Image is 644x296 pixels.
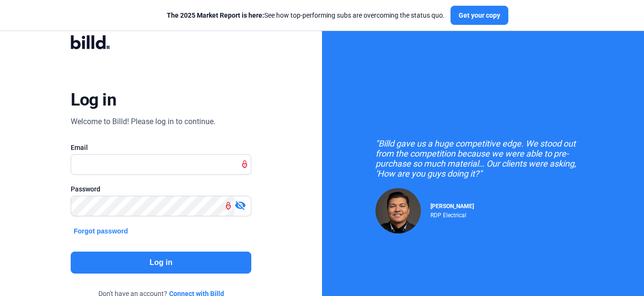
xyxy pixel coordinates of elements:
div: Welcome to Billd! Please log in to continue. [71,116,215,127]
mat-icon: visibility_off [235,200,246,211]
div: Email [71,143,251,152]
div: See how top-performing subs are overcoming the status quo. [167,11,445,20]
button: Get your copy [451,6,508,25]
div: Log in [71,89,116,110]
div: Password [71,184,251,194]
div: "Billd gave us a huge competitive edge. We stood out from the competition because we were able to... [376,138,590,179]
span: [PERSON_NAME] [430,203,474,210]
span: The 2025 Market Report is here: [167,11,264,19]
img: Raul Pacheco [376,188,421,233]
button: Forgot password [71,226,131,236]
button: Log in [71,252,251,274]
div: RDP Electrical [430,210,474,219]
